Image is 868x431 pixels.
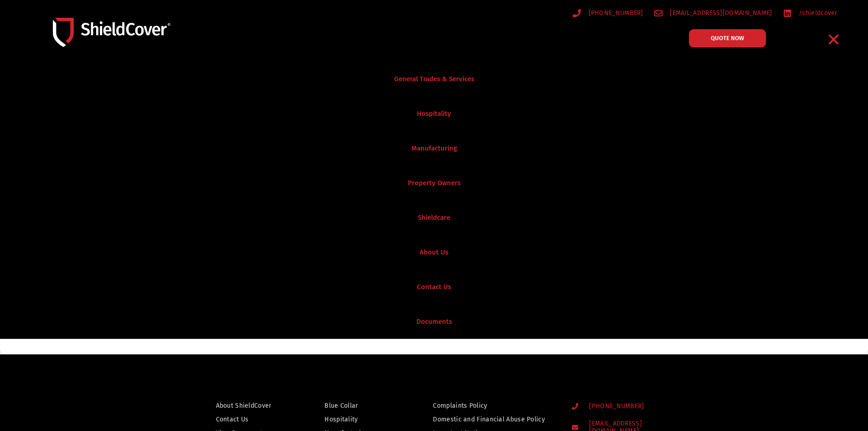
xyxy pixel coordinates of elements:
[433,414,554,425] a: Domestic and Financial Abuse Policy
[433,400,554,411] a: Complaints Policy
[53,18,170,47] img: Shield-Cover-Underwriting-Australia-logo-full
[689,29,766,47] a: QUOTE NOW
[572,403,683,410] a: [PHONE_NUMBER]
[433,400,487,411] span: Complaints Policy
[324,414,358,425] span: Hospitality
[324,400,358,411] span: Blue Collar
[654,7,772,19] a: [EMAIL_ADDRESS][DOMAIN_NAME]
[668,7,772,19] span: [EMAIL_ADDRESS][DOMAIN_NAME]
[324,414,394,425] a: Hospitality
[587,403,644,410] span: [PHONE_NUMBER]
[573,7,643,19] a: [PHONE_NUMBER]
[796,7,837,19] span: /shieldcover
[783,7,837,19] a: /shieldcover
[216,400,286,411] a: About ShieldCover
[216,414,286,425] a: Contact Us
[324,400,394,411] a: Blue Collar
[433,414,545,425] span: Domestic and Financial Abuse Policy
[689,105,868,431] iframe: LiveChat chat widget
[216,414,249,425] span: Contact Us
[586,7,643,19] span: [PHONE_NUMBER]
[823,29,845,50] div: Menu Toggle
[216,400,272,411] span: About ShieldCover
[711,35,744,41] span: QUOTE NOW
